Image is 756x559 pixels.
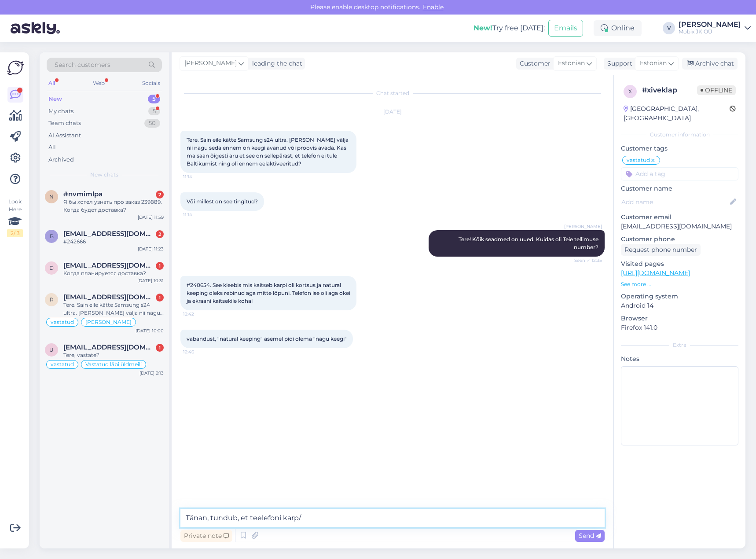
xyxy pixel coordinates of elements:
p: Customer tags [621,144,738,153]
span: 11:14 [183,173,216,180]
button: Emails [548,20,583,37]
div: 1 [156,344,164,352]
span: Enable [420,3,446,11]
div: [DATE] 9:13 [139,370,164,376]
span: u [49,346,54,353]
div: AI Assistant [48,131,81,140]
div: # xiveklap [642,85,697,96]
div: Customer [516,59,550,68]
span: vastatud [627,158,650,163]
div: 5 [148,107,160,116]
span: x [628,88,632,95]
p: Browser [621,314,738,323]
div: Archived [48,155,74,164]
p: Operating system [621,292,738,301]
div: New [48,95,62,103]
img: Askly Logo [7,59,24,76]
div: 2 [156,191,164,199]
div: Chat started [180,89,605,97]
div: Try free [DATE]: [473,23,545,33]
div: Private note [180,530,232,542]
span: bert.privoi@gmail.com [63,230,155,238]
span: 12:42 [183,311,216,317]
div: 1 [156,294,164,302]
div: Look Here [7,198,23,237]
div: [DATE] 10:31 [137,277,164,284]
span: vabandust, "natural keeping" asemel pidi olema "nagu keegi" [187,335,347,342]
div: Extra [621,341,738,349]
p: Firefox 141.0 [621,323,738,332]
span: r [50,296,54,303]
span: vastatud [51,320,74,325]
div: Online [594,20,642,36]
span: n [49,193,54,200]
div: All [48,143,56,152]
span: Seen ✓ 12:35 [569,257,602,264]
span: [PERSON_NAME] [85,320,132,325]
div: 50 [144,119,160,128]
div: [DATE] 11:59 [138,214,164,221]
div: V [663,22,675,34]
textarea: Tänan, tundub, et teelefoni karp/ [180,509,605,527]
p: Notes [621,354,738,364]
div: Я бы хотел узнать про заказ 239889. Когда будет доставка? [63,198,164,214]
div: 2 [156,230,164,238]
div: leading the chat [249,59,302,68]
div: Tere. Sain eile kätte Samsung s24 ultra. [PERSON_NAME] välja nii nagu seda ennem on keegi avanud ... [63,301,164,317]
div: [DATE] 10:00 [136,327,164,334]
span: #240654. See kleebis mis kaitseb karpi oli kortsus ja natural keeping oleks rebinud aga mitte lõp... [187,282,352,304]
div: [PERSON_NAME] [679,21,741,28]
a: [URL][DOMAIN_NAME] [621,269,690,277]
div: Mobix JK OÜ [679,28,741,35]
div: Когда планируется доставка? [63,269,164,277]
div: [GEOGRAPHIC_DATA], [GEOGRAPHIC_DATA] [624,104,730,123]
div: All [47,77,57,89]
span: 11:14 [183,211,216,218]
span: dmitri5584@mail.ru [63,261,155,269]
div: My chats [48,107,73,116]
span: b [50,233,54,239]
p: Visited pages [621,259,738,268]
b: New! [473,24,492,32]
div: #242666 [63,238,164,246]
span: Search customers [55,60,110,70]
div: Customer information [621,131,738,139]
div: Team chats [48,119,81,128]
div: Request phone number [621,244,701,256]
p: [EMAIL_ADDRESS][DOMAIN_NAME] [621,222,738,231]
div: 2 / 3 [7,229,23,237]
div: Socials [140,77,162,89]
span: New chats [90,171,118,179]
span: Vastatud läbi üldmeili [85,362,142,367]
div: 5 [148,95,160,103]
span: vastatud [51,362,74,367]
span: Estonian [640,59,667,68]
input: Add name [621,197,728,207]
div: [DATE] 11:23 [138,246,164,252]
div: [DATE] [180,108,605,116]
span: 12:46 [183,349,216,355]
div: Support [604,59,632,68]
div: 1 [156,262,164,270]
span: Tere! Kõik seadmed on uued. Kuidas oli Teie tellimuse number? [459,236,600,250]
p: Customer phone [621,235,738,244]
span: d [49,265,54,271]
p: See more ... [621,280,738,288]
span: Estonian [558,59,585,68]
span: [PERSON_NAME] [184,59,237,68]
span: uku.ojasalu@gmail.com [63,343,155,351]
a: [PERSON_NAME]Mobix JK OÜ [679,21,751,35]
span: Tere. Sain eile kätte Samsung s24 ultra. [PERSON_NAME] välja nii nagu seda ennem on keegi avanud ... [187,136,350,167]
div: Tere, vastate? [63,351,164,359]
span: Offline [697,85,736,95]
p: Customer name [621,184,738,193]
span: Send [579,532,601,540]
p: Android 14 [621,301,738,310]
span: [PERSON_NAME] [564,223,602,230]
div: Web [91,77,106,89]
span: rocknroll1313@gmail.com [63,293,155,301]
span: #nvmimlpa [63,190,103,198]
span: Või millest on see tingitud? [187,198,258,205]
p: Customer email [621,213,738,222]
input: Add a tag [621,167,738,180]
